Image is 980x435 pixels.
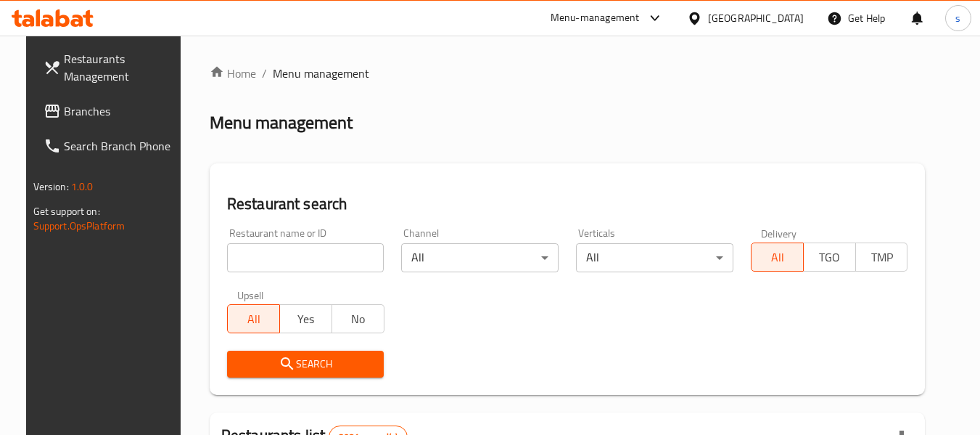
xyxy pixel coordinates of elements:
[551,9,640,27] div: Menu-management
[761,228,797,238] label: Delivery
[227,351,384,378] button: Search
[401,243,559,272] div: All
[234,309,274,330] span: All
[32,94,190,129] a: Branches
[862,247,902,268] span: TMP
[751,243,804,272] button: All
[227,193,908,215] h2: Restaurant search
[210,65,256,82] a: Home
[32,129,190,163] a: Search Branch Phone
[33,177,69,196] span: Version:
[32,41,190,94] a: Restaurants Management
[576,243,733,272] div: All
[210,65,926,82] nav: breadcrumb
[286,309,326,330] span: Yes
[803,243,856,272] button: TGO
[279,304,332,333] button: Yes
[33,202,100,221] span: Get support on:
[273,65,369,82] span: Menu management
[338,309,379,330] span: No
[33,216,125,235] a: Support.OpsPlatform
[810,247,850,268] span: TGO
[64,137,178,155] span: Search Branch Phone
[71,177,94,196] span: 1.0.0
[210,111,353,134] h2: Menu management
[227,304,280,333] button: All
[64,50,178,85] span: Restaurants Management
[239,355,373,373] span: Search
[855,243,908,272] button: TMP
[708,10,804,26] div: [GEOGRAPHIC_DATA]
[64,102,178,120] span: Branches
[332,304,384,333] button: No
[262,65,267,82] li: /
[955,10,960,26] span: s
[237,290,264,300] label: Upsell
[227,243,384,272] input: Search for restaurant name or ID..
[757,247,798,268] span: All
